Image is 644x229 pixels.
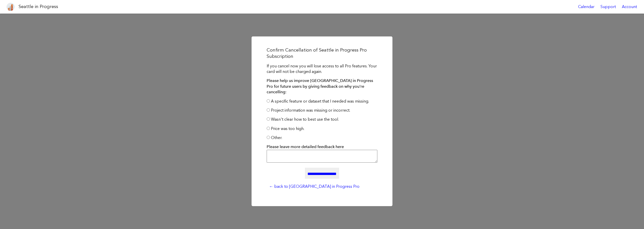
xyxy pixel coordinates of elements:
h1: Seattle in Progress [19,4,58,10]
label: Wasn't clear how to best use the tool. [271,117,339,122]
label: Project information was missing or incorrect. [271,108,350,113]
label: Price was too high. [271,126,304,131]
a: ← back to [GEOGRAPHIC_DATA] in Progress Pro [267,182,362,191]
h2: Confirm Cancellation of Seattle in Progress Pro Subscription [267,47,377,60]
p: If you cancel now you will lose access to all Pro features. Your card will not be charged again. [267,63,377,75]
strong: Please help us improve [GEOGRAPHIC_DATA] in Progress Pro for future users by giving feedback on w... [267,78,373,94]
label: Other. [271,135,282,140]
img: favicon-96x96.png [7,3,15,11]
label: A specific feature or dataset that I needed was missing. [271,99,369,104]
strong: Please leave more detailed feedback here [267,144,344,149]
